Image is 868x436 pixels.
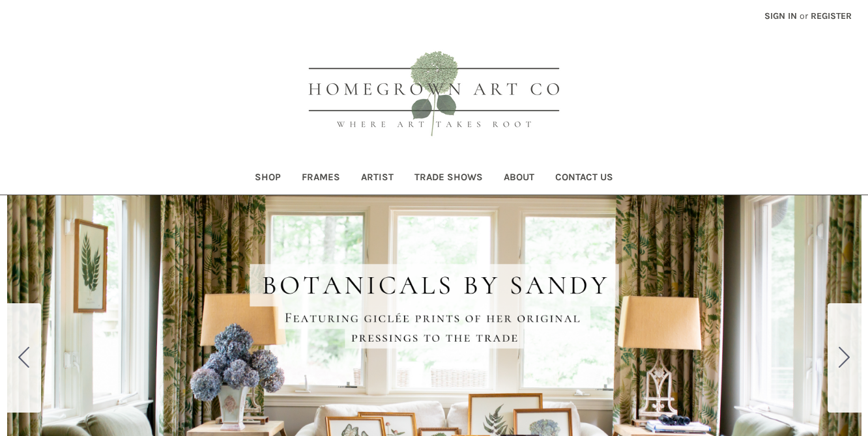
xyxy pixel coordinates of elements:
a: Contact Us [545,163,624,195]
a: Artist [351,163,404,195]
img: HOMEGROWN ART CO [287,36,581,154]
button: Go to slide 5 [7,303,41,413]
a: Trade Shows [404,163,493,195]
button: Go to slide 2 [828,303,861,413]
span: or [798,9,809,23]
a: Frames [291,163,351,195]
a: Shop [244,163,291,195]
a: About [493,163,545,195]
